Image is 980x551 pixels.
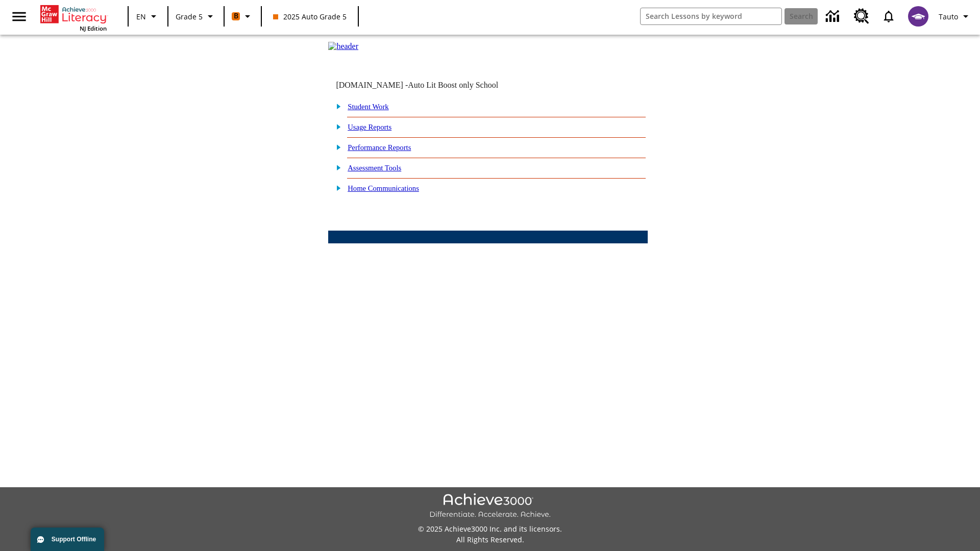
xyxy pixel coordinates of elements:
[4,2,34,32] button: Open side menu
[273,11,347,22] span: 2025 Auto Grade 5
[336,81,524,90] td: [DOMAIN_NAME] -
[641,8,781,24] input: search field
[331,142,341,152] img: plus.gif
[176,11,203,22] span: Grade 5
[331,183,341,192] img: plus.gif
[348,143,411,152] a: Performance Reports
[228,7,258,26] button: Boost Class color is orange. Change class color
[40,3,107,32] div: Home
[408,81,498,89] nobr: Auto Lit Boost only School
[348,164,401,172] a: Assessment Tools
[31,528,104,551] button: Support Offline
[902,3,935,30] button: Select a new avatar
[939,11,958,22] span: Tauto
[234,10,238,22] span: B
[820,3,848,31] a: Data Center
[429,493,551,519] img: Achieve3000 Differentiate Accelerate Achieve
[875,3,902,30] a: Notifications
[908,6,928,27] img: avatar image
[348,184,419,192] a: Home Communications
[348,123,391,131] a: Usage Reports
[331,163,341,172] img: plus.gif
[328,42,358,51] img: header
[348,103,388,111] a: Student Work
[848,3,875,30] a: Resource Center, Will open in new tab
[331,102,341,111] img: plus.gif
[171,7,220,26] button: Grade: Grade 5, Select a grade
[935,7,976,26] button: Profile/Settings
[52,536,96,543] span: Support Offline
[132,7,164,26] button: Language: EN, Select a language
[136,11,146,22] span: EN
[331,122,341,131] img: plus.gif
[80,24,107,32] span: NJ Edition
